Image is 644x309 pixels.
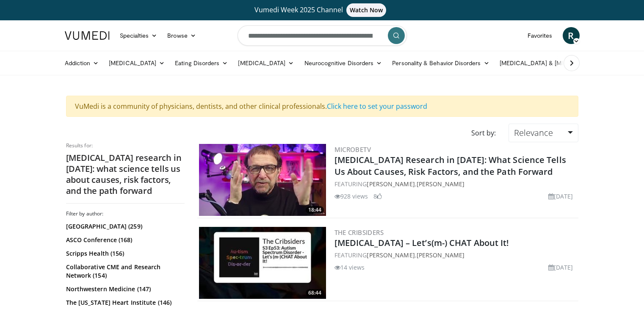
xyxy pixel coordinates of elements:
[417,251,464,259] a: [PERSON_NAME]
[548,192,573,201] li: [DATE]
[373,192,382,201] li: 8
[199,227,326,299] img: 965a8d93-14b9-47d5-9f0b-593074cdeb56.300x170_q85_crop-smart_upscale.jpg
[548,263,573,272] li: [DATE]
[66,285,182,293] a: Northwestern Medicine (147)
[327,102,427,111] a: Click here to set your password
[306,289,324,297] span: 68:44
[66,96,578,117] div: VuMedi is a community of physicians, dentists, and other clinical professionals.
[522,27,558,44] a: Favorites
[60,55,104,72] a: Addiction
[65,31,110,40] img: VuMedi Logo
[199,144,326,216] a: 18:44
[334,154,566,177] a: [MEDICAL_DATA] Research in [DATE]: What Science Tells Us About Causes, Risk Factors, and the Path...
[66,152,185,196] h2: [MEDICAL_DATA] research in [DATE]: what science tells us about causes, risk factors, and the path...
[495,55,616,72] a: [MEDICAL_DATA] & [MEDICAL_DATA]
[367,251,415,259] a: [PERSON_NAME]
[66,3,578,17] a: Vumedi Week 2025 ChannelWatch Now
[66,236,182,244] a: ASCO Conference (168)
[170,55,233,72] a: Eating Disorders
[66,249,182,258] a: Scripps Health (156)
[334,192,368,201] li: 928 views
[334,179,577,188] div: FEATURING ,
[104,55,170,72] a: [MEDICAL_DATA]
[346,3,387,17] span: Watch Now
[66,222,182,231] a: [GEOGRAPHIC_DATA] (259)
[238,25,407,46] input: Search topics, interventions
[162,27,201,44] a: Browse
[367,180,415,188] a: [PERSON_NAME]
[334,263,365,272] li: 14 views
[66,210,185,217] h3: Filter by author:
[306,206,324,214] span: 18:44
[334,237,509,248] a: [MEDICAL_DATA] – Let’s(m-) CHAT About It!
[334,145,371,154] a: MicrobeTV
[199,144,326,216] img: c0cd63bf-4fab-4458-9d12-915f043df3b1.300x170_q85_crop-smart_upscale.jpg
[509,124,578,142] a: Relevance
[514,127,553,138] span: Relevance
[417,180,464,188] a: [PERSON_NAME]
[115,27,163,44] a: Specialties
[465,124,502,142] div: Sort by:
[299,55,387,72] a: Neurocognitive Disorders
[199,227,326,299] a: 68:44
[334,228,384,237] a: The Cribsiders
[66,298,182,307] a: The [US_STATE] Heart Institute (146)
[233,55,299,72] a: [MEDICAL_DATA]
[66,263,182,280] a: Collaborative CME and Research Network (154)
[563,27,580,44] a: R
[66,142,185,149] p: Results for:
[387,55,494,72] a: Personality & Behavior Disorders
[334,251,577,259] div: FEATURING ,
